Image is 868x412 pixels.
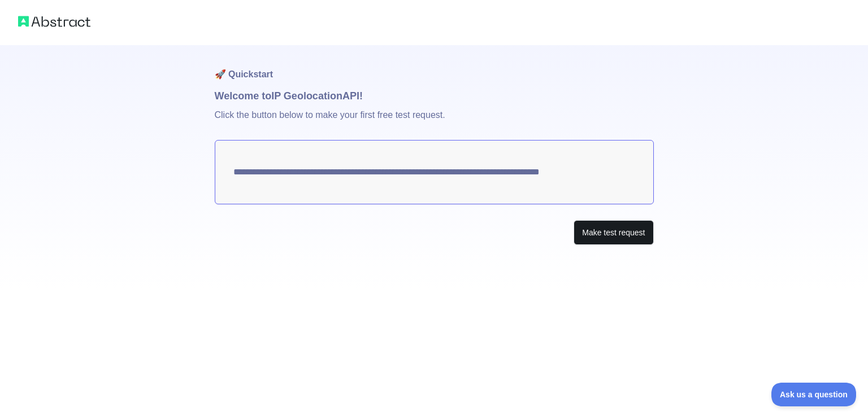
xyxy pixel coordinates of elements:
[771,383,857,406] iframe: Toggle Customer Support
[18,14,90,29] img: Abstract logo
[215,104,654,140] p: Click the button below to make your first free test request.
[215,88,654,104] h1: Welcome to IP Geolocation API!
[215,45,654,88] h1: 🚀 Quickstart
[574,220,653,246] button: Make test request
